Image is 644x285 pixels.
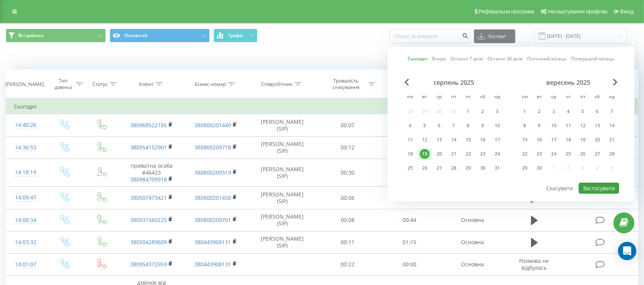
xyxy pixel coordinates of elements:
[613,79,618,86] span: Next Month
[476,106,490,117] div: сб 2 серп 2025 р.
[532,120,547,131] div: вт 9 вер 2025 р.
[434,149,444,159] div: 20
[463,92,474,103] abbr: п’ятниця
[6,29,106,42] button: Всі дзвінки
[490,120,505,131] div: нд 10 серп 2025 р.
[451,55,483,63] a: Останні 7 днів
[605,134,619,146] div: нд 21 вер 2025 р.
[563,92,574,103] abbr: четвер
[379,136,440,159] td: 01:39
[492,92,503,103] abbr: неділя
[605,148,619,160] div: нд 28 вер 2025 р.
[463,149,473,159] div: 22
[561,106,576,117] div: чт 4 вер 2025 р.
[379,159,440,187] td: 01:52
[120,159,184,187] td: приватна особа #46423
[563,121,573,131] div: 11
[317,187,379,209] td: 00:06
[606,92,618,103] abbr: неділя
[532,162,547,174] div: вт 30 вер 2025 р.
[518,162,532,174] div: пн 29 вер 2025 р.
[576,148,590,160] div: пт 26 вер 2025 р.
[578,121,588,131] div: 12
[542,183,578,194] button: Скасувати
[549,135,559,145] div: 17
[420,163,430,173] div: 26
[490,134,505,146] div: нд 17 серп 2025 р.
[520,121,530,131] div: 8
[434,92,445,103] abbr: середа
[403,120,417,131] div: пн 4 серп 2025 р.
[417,162,432,174] div: вт 26 серп 2025 р.
[479,8,535,15] span: Реферальна програма
[447,120,461,131] div: чт 7 серп 2025 р.
[130,261,167,268] a: 380954372959
[605,106,619,117] div: нд 7 вер 2025 р.
[578,135,588,145] div: 19
[405,135,415,145] div: 11
[590,120,605,131] div: сб 13 вер 2025 р.
[432,148,447,160] div: ср 20 серп 2025 р.
[52,78,74,91] div: Тип дзвінка
[518,106,532,117] div: пн 1 вер 2025 р.
[194,194,231,201] a: 380800201450
[476,120,490,131] div: сб 9 серп 2025 р.
[520,135,530,145] div: 15
[579,183,619,194] button: Застосувати
[463,163,473,173] div: 29
[563,135,573,145] div: 18
[434,163,444,173] div: 27
[534,163,544,173] div: 30
[461,148,476,160] div: пт 22 серп 2025 р.
[571,55,615,63] a: Попередній місяць
[379,231,440,253] td: 01:15
[532,106,547,117] div: вт 2 вер 2025 р.
[461,162,476,174] div: пт 29 серп 2025 р.
[518,120,532,131] div: пн 8 вер 2025 р.
[317,136,379,159] td: 00:12
[92,81,108,87] div: Статус
[490,148,505,160] div: нд 24 серп 2025 р.
[607,149,617,159] div: 28
[317,253,379,275] td: 00:22
[563,149,573,159] div: 25
[6,99,638,114] td: Сьогодні
[490,162,505,174] div: нд 31 серп 2025 р.
[549,149,559,159] div: 24
[403,79,505,86] div: серпень 2025
[405,149,415,159] div: 18
[590,134,605,146] div: сб 20 вер 2025 р.
[563,107,573,117] div: 4
[420,121,430,131] div: 5
[618,242,636,260] div: Open Intercom Messenger
[548,8,607,15] span: Налаштування профілю
[214,29,257,42] button: Графік
[478,149,488,159] div: 23
[447,134,461,146] div: чт 14 серп 2025 р.
[248,136,317,159] td: [PERSON_NAME] (SIP)
[527,55,567,63] a: Поточний місяць
[532,134,547,146] div: вт 16 вер 2025 р.
[490,106,505,117] div: нд 3 серп 2025 р.
[194,216,231,223] a: 380800209701
[130,121,167,129] a: 380968522105
[248,209,317,231] td: [PERSON_NAME] (SIP)
[14,118,38,133] div: 14:40:26
[449,121,459,131] div: 7
[607,135,617,145] div: 21
[449,163,459,173] div: 28
[432,162,447,174] div: ср 27 серп 2025 р.
[405,79,409,86] span: Previous Month
[317,231,379,253] td: 00:11
[607,107,617,117] div: 7
[578,149,588,159] div: 26
[14,213,38,228] div: 14:08:34
[576,106,590,117] div: пт 5 вер 2025 р.
[592,121,602,131] div: 13
[488,55,523,63] a: Останні 30 днів
[463,107,473,117] div: 1
[194,169,231,176] a: 380800209319
[248,114,317,136] td: [PERSON_NAME] (SIP)
[492,163,502,173] div: 31
[130,176,167,183] a: 380984709918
